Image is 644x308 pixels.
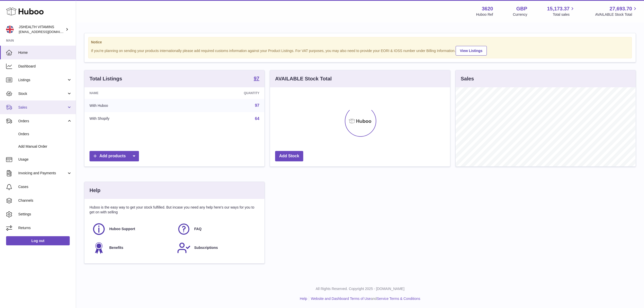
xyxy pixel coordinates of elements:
[595,5,638,17] a: 27,693.70 AVAILABLE Stock Total
[18,105,67,110] span: Sales
[311,297,371,301] a: Website and Dashboard Terms of Use
[18,198,72,203] span: Channels
[18,50,72,55] span: Home
[177,241,257,255] a: Subscriptions
[194,245,218,250] span: Subscriptions
[90,151,139,161] a: Add products
[84,87,182,99] th: Name
[516,5,527,12] strong: GBP
[109,245,123,250] span: Benefits
[513,12,527,17] div: Currency
[309,296,420,301] li: and
[182,87,264,99] th: Quantity
[91,40,629,45] strong: Notice
[18,171,67,176] span: Invoicing and Payments
[194,227,202,231] span: FAQ
[18,157,72,162] span: Usage
[456,46,487,56] a: View Listings
[90,205,259,215] p: Huboo is the easy way to get your stock fulfilled. But incase you need any help here's our ways f...
[6,236,70,245] a: Log out
[18,132,72,136] span: Orders
[482,5,493,12] strong: 3620
[6,26,14,33] img: internalAdmin-3620@internal.huboo.com
[18,184,72,189] span: Cases
[92,222,172,236] a: Huboo Support
[610,5,632,12] span: 27,693.70
[595,12,638,17] span: AVAILABLE Stock Total
[18,226,72,230] span: Returns
[18,78,67,82] span: Listings
[547,5,569,12] span: 15,173.37
[300,297,307,301] a: Help
[19,30,75,34] span: [EMAIL_ADDRESS][DOMAIN_NAME]
[109,227,135,231] span: Huboo Support
[377,297,420,301] a: Service Terms & Conditions
[90,75,122,82] h3: Total Listings
[177,222,257,236] a: FAQ
[18,64,72,69] span: Dashboard
[18,212,72,217] span: Settings
[255,103,259,108] a: 97
[84,112,182,125] td: With Shopify
[91,45,629,56] div: If you're planning on sending your products internationally please add required customs informati...
[547,5,575,17] a: 15,173.37 Total sales
[84,99,182,112] td: With Huboo
[18,91,67,96] span: Stock
[254,76,259,81] strong: 97
[553,12,575,17] span: Total sales
[476,12,493,17] div: Huboo Ref
[461,75,474,82] h3: Sales
[90,187,100,194] h3: Help
[92,241,172,255] a: Benefits
[275,151,303,161] a: Add Stock
[254,76,259,82] a: 97
[275,75,332,82] h3: AVAILABLE Stock Total
[255,116,259,121] a: 64
[80,286,640,291] p: All Rights Reserved. Copyright 2025 - [DOMAIN_NAME]
[18,119,67,124] span: Orders
[19,25,64,34] div: JSHEALTH VITAMINS
[18,144,72,149] span: Add Manual Order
